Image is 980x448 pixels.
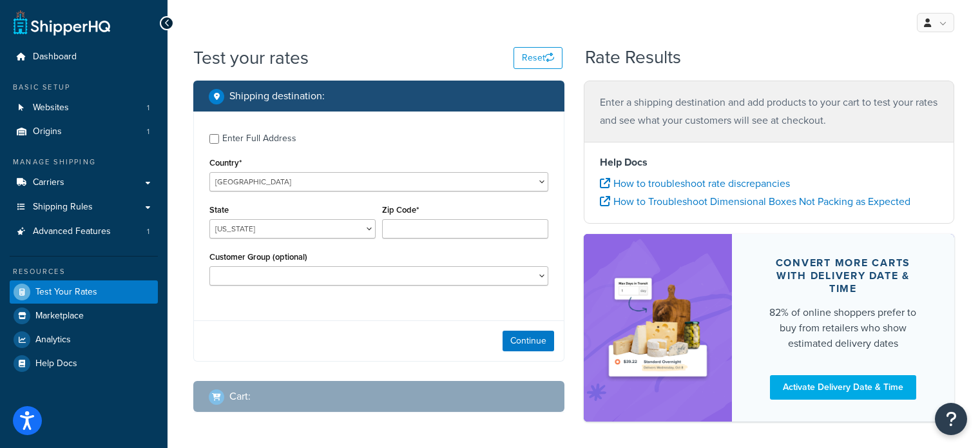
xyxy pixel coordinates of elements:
li: Advanced Features [10,220,158,244]
a: Advanced Features1 [10,220,158,244]
h4: Help Docs [600,155,939,170]
a: How to Troubleshoot Dimensional Boxes Not Packing as Expected [600,194,910,209]
a: Activate Delivery Date & Time [770,375,916,400]
h2: Rate Results [585,48,681,68]
a: Help Docs [10,352,158,375]
h2: Shipping destination : [229,90,325,102]
div: Resources [10,266,158,277]
span: Shipping Rules [33,202,93,213]
button: Reset [514,47,562,69]
a: Shipping Rules [10,195,158,219]
span: Advanced Features [33,226,111,237]
button: Open Resource Center [935,403,967,435]
input: Enter Full Address [209,134,219,144]
span: Carriers [33,177,64,188]
span: 1 [147,102,149,113]
div: 82% of online shoppers prefer to buy from retailers who show estimated delivery dates [763,305,923,351]
div: Convert more carts with delivery date & time [763,257,923,295]
div: Manage Shipping [10,157,158,168]
a: Dashboard [10,45,158,69]
label: State [209,205,229,215]
p: Enter a shipping destination and add products to your cart to test your rates and see what your c... [600,93,939,130]
label: Country* [209,158,242,168]
a: Carriers [10,171,158,195]
span: 1 [147,126,149,137]
span: Dashboard [33,52,77,63]
span: Analytics [35,335,71,346]
a: Test Your Rates [10,280,158,304]
label: Customer Group (optional) [209,252,307,262]
div: Enter Full Address [222,130,296,148]
a: Websites1 [10,96,158,120]
span: 1 [147,226,149,237]
span: Test Your Rates [35,287,97,298]
a: Origins1 [10,120,158,144]
span: Marketplace [35,311,84,322]
a: How to troubleshoot rate discrepancies [600,176,790,191]
a: Marketplace [10,304,158,327]
li: Origins [10,120,158,144]
img: feature-image-ddt-36eae7f7280da8017bfb280eaccd9c446f90b1fe08728e4019434db127062ab4.png [603,253,713,402]
span: Help Docs [35,358,77,369]
div: Basic Setup [10,82,158,93]
button: Continue [503,331,554,351]
h2: Cart : [229,391,251,402]
span: Origins [33,126,62,137]
h1: Test your rates [193,45,309,70]
li: Websites [10,96,158,120]
a: Analytics [10,328,158,351]
span: Websites [33,102,69,113]
label: Zip Code* [382,205,419,215]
